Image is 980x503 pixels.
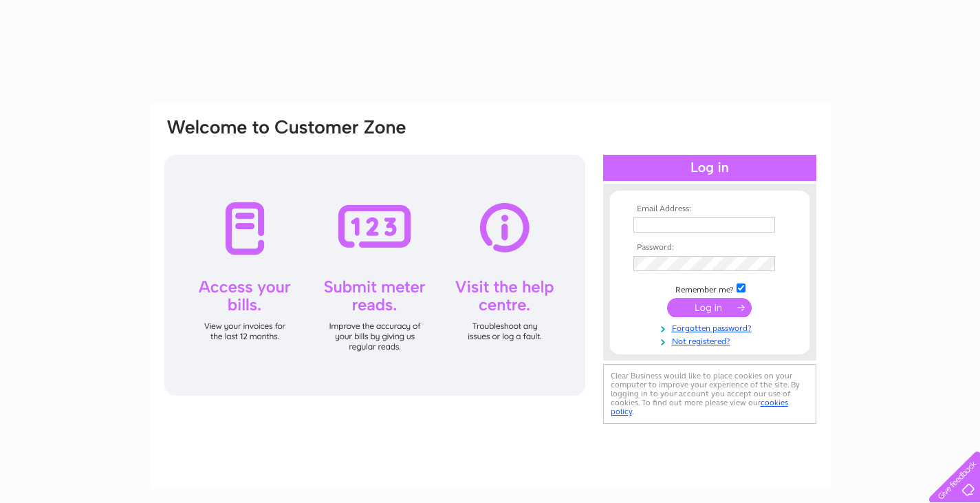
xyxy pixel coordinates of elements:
td: Remember me? [630,281,790,295]
th: Password: [630,243,790,253]
a: Not registered? [633,334,790,347]
input: Submit [667,298,752,317]
a: Forgotten password? [633,321,790,334]
a: cookies policy [611,398,788,416]
div: Clear Business would like to place cookies on your computer to improve your experience of the sit... [603,364,816,424]
th: Email Address: [630,204,790,214]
